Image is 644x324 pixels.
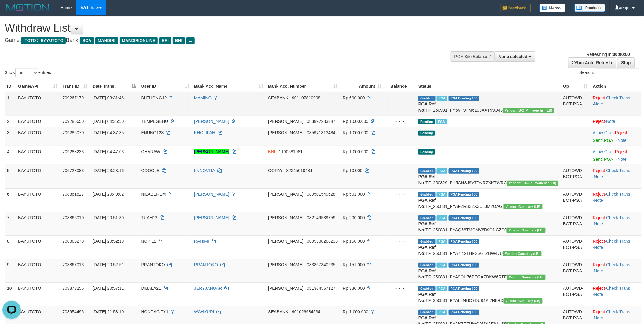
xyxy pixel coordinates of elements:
[16,81,60,92] th: Game/API: activate to sort column ascending
[120,37,158,44] span: MANDIRIONLINE
[437,96,447,101] span: Marked by aeocindy
[591,127,642,146] td: ·
[561,165,591,188] td: AUTOWD-BOT-PGA
[593,262,605,267] a: Reject
[591,146,642,165] td: ·
[593,157,613,162] a: Send PGA
[343,95,365,100] span: Rp 600.000
[561,81,591,92] th: Op: activate to sort column ascending
[437,215,447,221] span: Marked by aeojona
[561,282,591,306] td: AUTOWD-BOT-PGA
[504,204,542,209] span: Vendor URL: https://dashboard.q2checkout.com/secure
[141,130,164,135] span: ENUNG123
[387,191,414,197] div: - - -
[93,119,124,124] span: [DATE] 04:35:50
[16,212,60,235] td: BAYUTOTO
[561,259,591,282] td: AUTOWD-BOT-PGA
[418,286,436,291] span: Grabbed
[418,119,435,124] span: Pending
[93,286,124,291] span: [DATE] 20:57:11
[139,81,192,92] th: User ID: activate to sort column ascending
[593,149,615,154] span: ·
[449,286,479,291] span: PGA Pending
[385,81,416,92] th: Balance
[593,130,614,135] a: Allow Grab
[194,239,209,244] a: RAHIMI
[268,130,303,135] span: [PERSON_NAME]
[504,298,542,304] span: Vendor URL: https://dashboard.q2checkout.com/secure
[159,37,171,44] span: BRI
[594,268,603,273] a: Note
[540,4,565,12] img: Button%20Memo.svg
[591,235,642,259] td: · ·
[194,168,215,173] a: IINNOVITA
[5,68,51,77] label: Show entries
[194,286,222,291] a: JERYJANUAR
[593,149,614,154] a: Allow Grab
[561,188,591,212] td: AUTOWD-BOT-PGA
[62,215,84,220] span: 708865010
[418,174,437,185] b: PGA Ref. No:
[292,309,320,314] span: Copy 901026984534 to clipboard
[606,119,616,124] a: Note
[141,192,166,197] span: NILABEREM
[90,81,139,92] th: Date Trans.: activate to sort column descending
[387,130,414,136] div: - - -
[593,309,605,314] a: Reject
[593,95,605,100] a: Reject
[606,286,631,291] a: Check Trans
[593,168,605,173] a: Reject
[418,198,437,209] b: PGA Ref. No:
[596,68,639,77] input: Search:
[343,239,365,244] span: Rp 150.000
[16,188,60,212] td: BAYUTOTO
[593,119,605,124] a: Reject
[449,192,479,197] span: PGA Pending
[418,101,437,112] b: PGA Ref. No:
[507,181,558,186] span: Vendor URL: https://dashboard.q2checkout.com/secure
[387,262,414,268] div: - - -
[80,37,94,44] span: BCA
[416,188,561,212] td: TF_250831_PYAFZRB3ZX3CLJM2OAGI
[495,51,535,62] button: None selected
[194,192,229,197] a: [PERSON_NAME]
[268,215,303,220] span: [PERSON_NAME]
[606,215,631,220] a: Check Trans
[449,96,479,101] span: PGA Pending
[387,285,414,291] div: - - -
[93,239,124,244] span: [DATE] 20:52:19
[268,149,275,154] span: BNI
[5,188,16,212] td: 6
[615,130,627,135] a: Reject
[141,239,156,244] span: NOPI12
[2,2,21,21] button: Open LiveChat chat widget
[575,4,605,12] img: panduan.png
[343,215,365,220] span: Rp 200.000
[437,263,447,268] span: Marked by aeojona
[449,263,479,268] span: PGA Pending
[449,239,479,244] span: PGA Pending
[186,37,195,44] span: ...
[343,119,368,124] span: Rp 1.000.000
[418,310,436,315] span: Grabbed
[418,239,436,244] span: Grabbed
[268,168,282,173] span: GOPAY
[5,3,51,12] img: MOTION_logo.png
[418,292,437,303] b: PGA Ref. No:
[16,165,60,188] td: BAYUTOTO
[387,168,414,174] div: - - -
[5,37,423,43] h4: Game: Bank:
[194,262,218,267] a: PRANTOKO
[449,215,479,221] span: PGA Pending
[5,282,16,306] td: 10
[141,95,167,100] span: BLEHONG12
[16,116,60,127] td: BAYUTOTO
[292,95,320,100] span: Copy 901107810908 to clipboard
[437,192,447,197] span: Marked by aeojona
[418,96,436,101] span: Grabbed
[5,165,16,188] td: 5
[418,268,437,279] b: PGA Ref. No:
[615,149,627,154] a: Reject
[62,262,84,267] span: 708867013
[613,52,630,57] strong: 00:00:00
